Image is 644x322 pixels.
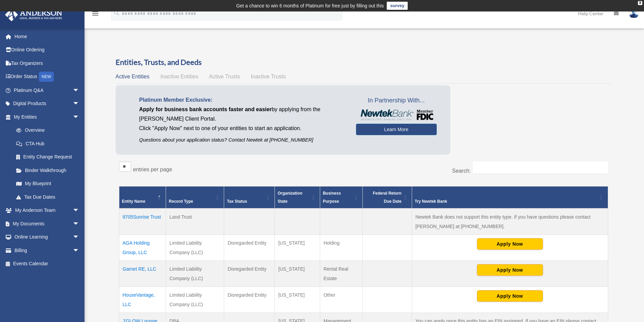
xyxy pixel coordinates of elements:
img: NewtekBankLogoSM.png [359,109,433,120]
a: survey [387,2,408,10]
a: Online Learningarrow_drop_down [5,230,90,244]
label: Search: [452,168,471,174]
td: Disregarded Entity [224,287,275,313]
th: Tax Status: Activate to sort [224,187,275,209]
a: Binder Walkthrough [9,164,86,177]
td: Newtek Bank does not support this entity type. If you have questions please contact [PERSON_NAME]... [412,208,608,235]
a: menu [91,12,99,18]
span: Tax Status [227,199,247,204]
span: Inactive Entities [160,74,198,79]
a: My Documentsarrow_drop_down [5,217,90,230]
i: search [113,9,120,17]
a: Platinum Q&Aarrow_drop_down [5,83,90,97]
span: Apply for business bank accounts faster and easier [139,106,272,112]
td: Disregarded Entity [224,261,275,287]
label: entries per page [133,167,172,172]
span: Entity Name [122,199,145,204]
td: HouseVantage, LLC [119,287,166,313]
td: Disregarded Entity [224,235,275,261]
td: [US_STATE] [275,235,320,261]
td: Limited Liability Company (LLC) [166,235,224,261]
th: Record Type: Activate to sort [166,187,224,209]
div: Try Newtek Bank [415,197,598,205]
span: arrow_drop_down [73,217,86,231]
a: CTA Hub [9,137,86,150]
span: arrow_drop_down [73,110,86,124]
td: AGA Holding Group, LLC [119,235,166,261]
a: Online Ordering [5,43,90,57]
span: Business Purpose [323,191,341,204]
th: Federal Return Due Date: Activate to sort [363,187,412,209]
a: My Entitiesarrow_drop_down [5,110,86,124]
a: Tax Organizers [5,56,90,70]
a: Entity Change Request [9,150,86,164]
td: Land Trust [166,208,224,235]
span: Inactive Trusts [251,74,286,79]
button: Apply Now [477,238,543,250]
a: My Anderson Teamarrow_drop_down [5,204,90,217]
td: [US_STATE] [275,261,320,287]
th: Organization State: Activate to sort [275,187,320,209]
span: arrow_drop_down [73,204,86,218]
div: close [638,1,642,5]
span: arrow_drop_down [73,97,86,111]
td: Garnet RE, LLC [119,261,166,287]
a: Order StatusNEW [5,70,90,84]
span: arrow_drop_down [73,83,86,97]
p: Questions about your application status? Contact Newtek at [PHONE_NUMBER] [139,136,346,144]
p: Platinum Member Exclusive: [139,95,346,105]
a: Overview [9,124,83,137]
img: User Pic [629,8,639,18]
i: menu [91,9,99,18]
a: Events Calendar [5,257,90,271]
th: Business Purpose: Activate to sort [320,187,362,209]
a: Tax Due Dates [9,190,86,204]
a: My Blueprint [9,177,86,191]
span: Federal Return Due Date [373,191,402,204]
td: Limited Liability Company (LLC) [166,261,224,287]
h3: Entities, Trusts, and Deeds [116,57,612,68]
p: by applying from the [PERSON_NAME] Client Portal. [139,105,346,124]
a: Home [5,30,90,43]
td: 9705Sunrise Trust [119,208,166,235]
th: Entity Name: Activate to invert sorting [119,187,166,209]
span: Active Trusts [209,74,240,79]
span: Record Type [169,199,193,204]
td: [US_STATE] [275,287,320,313]
div: NEW [39,72,54,82]
img: Anderson Advisors Platinum Portal [3,8,64,21]
td: Rental Real Estate [320,261,362,287]
a: Digital Productsarrow_drop_down [5,97,90,110]
th: Try Newtek Bank : Activate to sort [412,187,608,209]
a: Learn More [356,124,437,135]
div: Get a chance to win 6 months of Platinum for free just by filling out this [236,2,384,10]
span: In Partnership With... [356,95,437,106]
button: Apply Now [477,264,543,276]
span: arrow_drop_down [73,244,86,257]
button: Apply Now [477,290,543,302]
a: Billingarrow_drop_down [5,244,90,257]
td: Holding [320,235,362,261]
td: Other [320,287,362,313]
p: Click "Apply Now" next to one of your entities to start an application. [139,124,346,133]
td: Limited Liability Company (LLC) [166,287,224,313]
span: arrow_drop_down [73,230,86,244]
span: Organization State [278,191,302,204]
span: Active Entities [116,74,149,79]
